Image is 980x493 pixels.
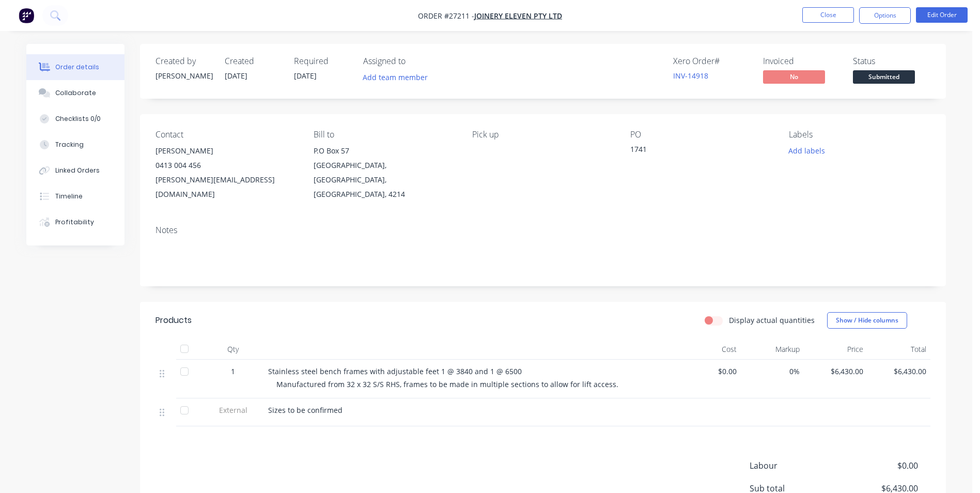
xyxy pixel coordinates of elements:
div: Checklists 0/0 [55,114,101,124]
div: Notes [155,225,930,235]
button: Collaborate [26,80,125,106]
span: Order #27211 - [418,11,474,21]
span: $6,430.00 [872,366,927,377]
div: Linked Orders [55,166,100,175]
span: 0% [745,366,800,377]
button: Linked Orders [26,158,125,183]
div: Total [867,339,931,360]
span: $0.00 [842,459,918,472]
div: [PERSON_NAME] [155,144,297,158]
button: Options [859,7,911,24]
button: Add team member [363,70,433,84]
div: Xero Order # [673,56,751,66]
span: $6,430.00 [808,366,863,377]
div: Assigned to [363,56,466,66]
div: Required [294,56,351,66]
a: INV-14918 [673,71,708,81]
button: Add team member [357,70,433,84]
a: Joinery Eleven Pty Ltd [474,11,562,21]
div: P.O Box 57[GEOGRAPHIC_DATA], [GEOGRAPHIC_DATA], [GEOGRAPHIC_DATA], 4214 [314,144,455,202]
span: [DATE] [225,71,247,81]
label: Display actual quantities [729,315,815,326]
span: External [206,405,260,415]
div: 1741 [630,144,759,158]
span: Manufactured from 32 x 32 S/S RHS, frames to be made in multiple sections to allow for lift access. [276,379,618,389]
div: [PERSON_NAME]0413 004 456[PERSON_NAME][EMAIL_ADDRESS][DOMAIN_NAME] [155,144,297,202]
span: [DATE] [294,71,317,81]
div: Pick up [472,130,614,140]
span: Submitted [853,70,915,83]
button: Tracking [26,132,125,158]
button: Checklists 0/0 [26,106,125,132]
div: Markup [741,339,804,360]
div: Qty [202,339,264,360]
span: 1 [231,366,235,377]
div: Created by [155,56,212,66]
div: PO [630,130,772,140]
div: Products [155,314,192,327]
span: $0.00 [681,366,737,377]
div: Created [225,56,282,66]
div: Labels [789,130,930,140]
div: Bill to [314,130,455,140]
span: Sizes to be confirmed [268,405,343,415]
div: Contact [155,130,297,140]
div: Order details [55,63,99,72]
div: Tracking [55,140,84,149]
div: [PERSON_NAME][EMAIL_ADDRESS][DOMAIN_NAME] [155,173,297,202]
button: Edit Order [916,7,968,23]
div: 0413 004 456 [155,158,297,173]
div: Status [853,56,930,66]
button: Add labels [783,144,830,158]
div: Price [804,339,867,360]
span: Stainless steel bench frames with adjustable feet 1 @ 3840 and 1 @ 6500 [268,366,522,376]
button: Submitted [853,70,915,86]
button: Show / Hide columns [827,312,907,329]
button: Close [802,7,854,23]
div: Collaborate [55,88,96,98]
div: [PERSON_NAME] [155,70,212,81]
span: No [763,70,825,83]
span: Labour [750,459,842,472]
div: P.O Box 57 [314,144,455,158]
button: Profitability [26,209,125,235]
div: Invoiced [763,56,841,66]
div: Timeline [55,192,83,201]
div: [GEOGRAPHIC_DATA], [GEOGRAPHIC_DATA], [GEOGRAPHIC_DATA], 4214 [314,158,455,202]
div: Cost [677,339,741,360]
div: Profitability [55,218,94,227]
button: Timeline [26,183,125,209]
button: Order details [26,54,125,80]
img: Factory [19,8,34,23]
